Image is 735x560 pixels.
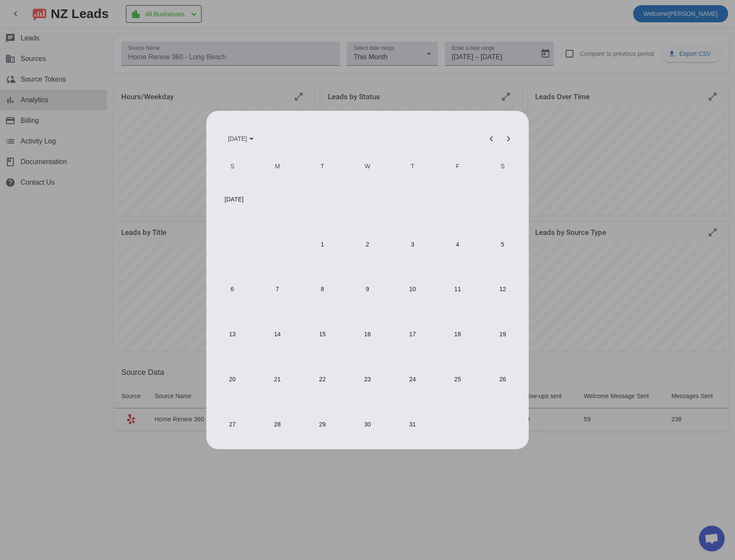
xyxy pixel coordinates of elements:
button: July 4, 2025 [435,222,480,267]
button: July 17, 2025 [390,312,435,357]
span: 15 [302,314,343,354]
button: July 3, 2025 [390,222,435,267]
button: July 26, 2025 [480,357,525,402]
button: July 14, 2025 [255,312,300,357]
span: 26 [482,359,523,399]
button: July 2, 2025 [345,222,390,267]
span: 24 [392,359,433,399]
button: July 8, 2025 [300,267,345,312]
span: 13 [212,314,252,354]
button: July 18, 2025 [435,312,480,357]
span: S [230,163,234,170]
button: Next month [500,130,517,147]
span: 22 [302,359,343,399]
span: 12 [482,269,523,309]
button: July 31, 2025 [390,402,435,447]
button: July 15, 2025 [300,312,345,357]
span: M [275,163,280,170]
td: [DATE] [210,177,525,222]
button: July 21, 2025 [255,357,300,402]
span: 4 [437,224,478,264]
span: W [364,163,370,170]
span: 7 [257,269,297,309]
span: 17 [392,314,433,354]
button: July 5, 2025 [480,222,525,267]
button: July 24, 2025 [390,357,435,402]
button: July 29, 2025 [300,402,345,447]
button: July 7, 2025 [255,267,300,312]
button: July 25, 2025 [435,357,480,402]
span: F [456,163,459,170]
span: 14 [257,314,297,354]
button: Choose month and year [221,131,260,146]
span: 30 [347,404,388,444]
span: 11 [437,269,478,309]
button: July 11, 2025 [435,267,480,312]
span: 18 [437,314,478,354]
span: 25 [437,359,478,399]
button: July 9, 2025 [345,267,390,312]
button: July 30, 2025 [345,402,390,447]
span: 9 [347,269,388,309]
span: 3 [392,224,433,264]
button: July 12, 2025 [480,267,525,312]
span: 29 [302,404,343,444]
button: July 27, 2025 [210,402,255,447]
span: 1 [302,224,343,264]
span: 10 [392,269,433,309]
button: July 1, 2025 [300,222,345,267]
span: 6 [212,269,252,309]
span: T [321,163,325,170]
span: S [501,163,505,170]
span: T [411,163,415,170]
button: July 6, 2025 [210,267,255,312]
span: 8 [302,269,343,309]
span: 16 [347,314,388,354]
span: [DATE] [228,135,247,142]
span: 5 [482,224,523,264]
span: 27 [212,404,252,444]
span: 2 [347,224,388,264]
span: 21 [257,359,297,399]
span: 23 [347,359,388,399]
button: July 13, 2025 [210,312,255,357]
span: 19 [482,314,523,354]
button: July 10, 2025 [390,267,435,312]
button: July 23, 2025 [345,357,390,402]
button: Previous month [483,130,500,147]
button: July 22, 2025 [300,357,345,402]
button: July 28, 2025 [255,402,300,447]
span: 28 [257,404,297,444]
button: July 16, 2025 [345,312,390,357]
button: July 20, 2025 [210,357,255,402]
span: 20 [212,359,252,399]
span: 31 [392,404,433,444]
button: July 19, 2025 [480,312,525,357]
